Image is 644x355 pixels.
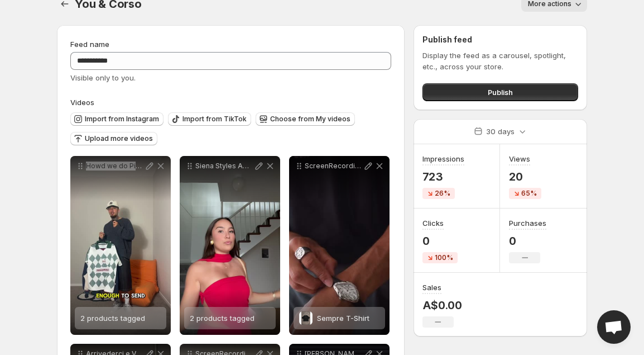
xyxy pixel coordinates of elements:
[422,50,578,72] p: Display the feed as a carousel, spotlight, etc., across your store.
[509,170,541,183] p: 20
[190,314,254,323] span: 2 products tagged
[70,156,171,335] div: Howd we do Pieces from corso980552 products tagged
[422,83,578,101] button: Publish
[70,98,94,107] span: Videos
[435,189,450,198] span: 26%
[70,73,136,82] span: Visible only to you.
[70,112,164,126] button: Import from Instagram
[422,34,578,45] h2: Publish feed
[422,153,464,164] h3: Impressions
[70,40,109,49] span: Feed name
[289,156,390,335] div: ScreenRecording_[DATE] 18Sempre T-ShirtSempre T-Shirt
[86,162,144,171] p: Howd we do Pieces from corso98055
[168,112,251,126] button: Import from TikTok
[422,299,462,312] p: A$0.00
[70,132,157,145] button: Upload more videos
[597,310,631,344] div: Open chat
[486,126,515,137] p: 30 days
[422,282,441,293] h3: Sales
[422,234,458,248] p: 0
[509,234,546,248] p: 0
[85,115,159,124] span: Import from Instagram
[509,217,546,229] h3: Purchases
[80,314,145,323] span: 2 products tagged
[509,153,530,164] h3: Views
[521,189,537,198] span: 65%
[182,115,247,124] span: Import from TikTok
[317,314,369,323] span: Sempre T-Shirt
[85,134,153,143] span: Upload more videos
[305,162,363,171] p: ScreenRecording_[DATE] 18
[422,217,444,229] h3: Clicks
[256,112,355,126] button: Choose from My videos
[270,115,350,124] span: Choose from My videos
[435,253,453,262] span: 100%
[422,170,464,183] p: 723
[488,87,513,98] span: Publish
[180,156,280,335] div: Siena Styles Amara Set2 products tagged
[195,162,253,171] p: Siena Styles Amara Set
